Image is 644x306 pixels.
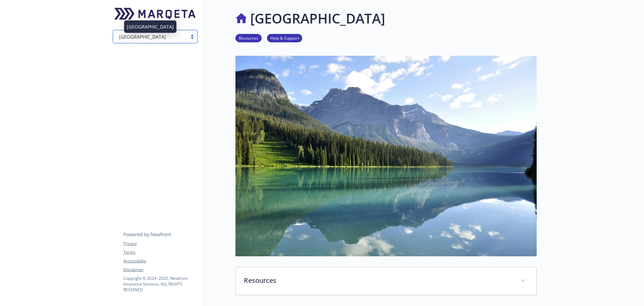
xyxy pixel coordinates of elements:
p: Resources [244,275,512,286]
a: Terms [123,249,197,255]
span: [GEOGRAPHIC_DATA] [119,33,166,40]
a: Disclaimer [123,267,197,273]
span: [GEOGRAPHIC_DATA] [116,33,184,40]
a: Help & Support [267,35,302,41]
img: international page banner [235,56,537,256]
a: Privacy [123,241,197,247]
p: Copyright © 2024 - 2025 , Newfront Insurance Services, ALL RIGHTS RESERVED [123,275,197,293]
a: Accessibility [123,258,197,264]
div: Resources [236,267,536,295]
a: Resources [235,35,262,41]
h1: [GEOGRAPHIC_DATA] [250,8,385,29]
